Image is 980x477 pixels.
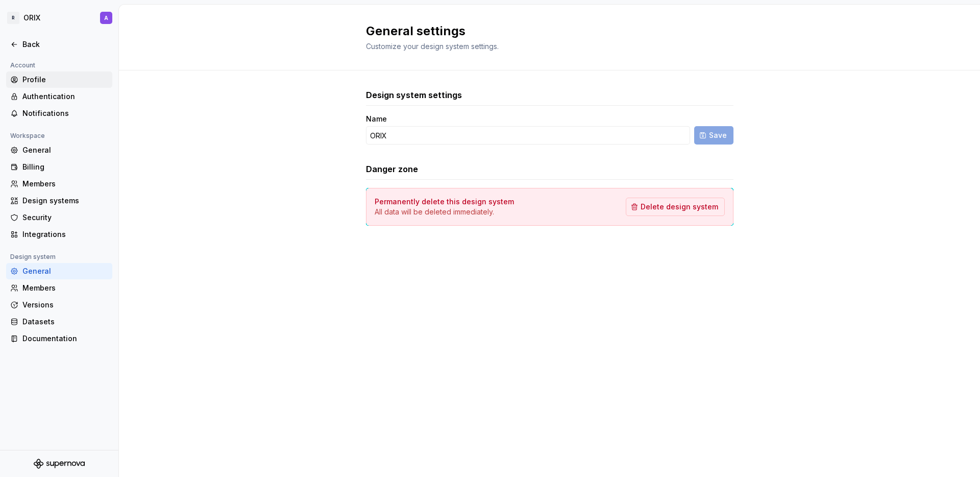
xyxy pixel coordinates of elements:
span: Customize your design system settings. [366,42,499,51]
svg: Supernova Logo [34,459,85,469]
h2: General settings [366,23,721,39]
div: R [7,12,19,24]
div: General [22,145,108,155]
div: Integrations [22,229,108,240]
div: Design system [6,251,60,263]
div: Notifications [22,108,108,118]
a: Authentication [6,88,112,105]
div: Datasets [22,317,108,327]
div: A [104,14,108,22]
h3: Design system settings [366,89,462,101]
a: Members [6,280,112,296]
a: Integrations [6,226,112,243]
div: Documentation [22,333,108,344]
div: Back [22,39,108,50]
div: Members [22,179,108,189]
a: Profile [6,71,112,88]
a: Design systems [6,193,112,209]
div: Design systems [22,196,108,206]
button: RORIXA [2,7,116,29]
div: General [22,266,108,276]
h4: Permanently delete this design system [375,197,514,207]
span: Delete design system [641,202,718,212]
div: ORIX [23,13,40,23]
button: Delete design system [626,198,725,216]
div: Billing [22,162,108,172]
a: Security [6,209,112,226]
a: Documentation [6,330,112,347]
a: Datasets [6,314,112,330]
a: General [6,263,112,279]
div: Profile [22,75,108,85]
h3: Danger zone [366,163,418,175]
a: Versions [6,297,112,313]
div: Versions [22,300,108,310]
p: All data will be deleted immediately. [375,207,514,217]
a: General [6,142,112,158]
label: Name [366,114,387,124]
div: Account [6,59,39,71]
div: Security [22,212,108,223]
a: Billing [6,159,112,175]
a: Members [6,176,112,192]
div: Authentication [22,91,108,102]
div: Members [22,283,108,293]
a: Notifications [6,105,112,122]
a: Back [6,36,112,53]
div: Workspace [6,130,49,142]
